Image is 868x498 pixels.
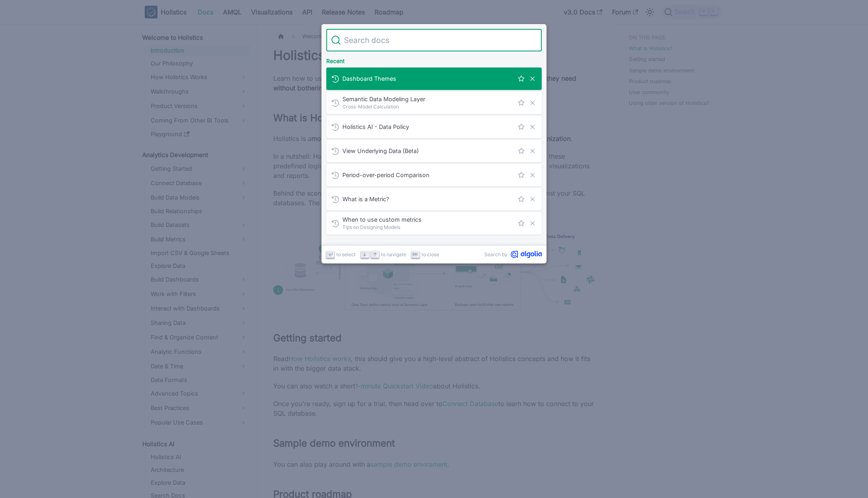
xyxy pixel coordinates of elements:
[362,251,368,257] svg: Arrow down
[528,195,537,204] button: Remove this search from history
[517,195,526,204] button: Save this search
[326,140,542,162] a: View Underlying Data (Beta)
[517,98,526,107] button: Save this search
[381,251,406,258] span: to navigate
[342,216,514,223] span: When to use custom metrics​
[422,251,439,258] span: to close
[326,164,542,186] a: Period-over-period Comparison
[528,98,537,107] button: Remove this search from history
[517,147,526,155] button: Save this search
[484,251,508,258] span: Search by
[341,29,537,51] input: Search docs
[517,219,526,228] button: Save this search
[336,251,356,258] span: to select
[328,251,334,257] svg: Enter key
[326,67,542,90] a: Dashboard Themes
[517,122,526,131] button: Save this search
[325,51,543,67] div: Recent
[326,188,542,210] a: What is a Metric?
[528,74,537,83] button: Remove this search from history
[342,195,514,203] span: What is a Metric?
[484,251,542,258] a: Search byAlgolia
[412,251,418,257] svg: Escape key
[528,171,537,180] button: Remove this search from history
[326,116,542,138] a: Holistics AI - Data Policy
[342,95,514,103] span: Semantic Data Modeling Layer​
[511,251,542,258] svg: Algolia
[517,171,526,180] button: Save this search
[528,219,537,228] button: Remove this search from history
[342,123,514,131] span: Holistics AI - Data Policy
[528,122,537,131] button: Remove this search from history
[342,103,514,110] span: Cross-Model Calculation
[517,74,526,83] button: Save this search
[326,212,542,235] a: When to use custom metrics​Tips on Designing Models
[326,92,542,114] a: Semantic Data Modeling Layer​Cross-Model Calculation
[372,251,378,257] svg: Arrow up
[342,75,514,82] span: Dashboard Themes
[342,171,514,179] span: Period-over-period Comparison
[342,223,514,231] span: Tips on Designing Models
[342,147,514,155] span: View Underlying Data (Beta)
[528,147,537,155] button: Remove this search from history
